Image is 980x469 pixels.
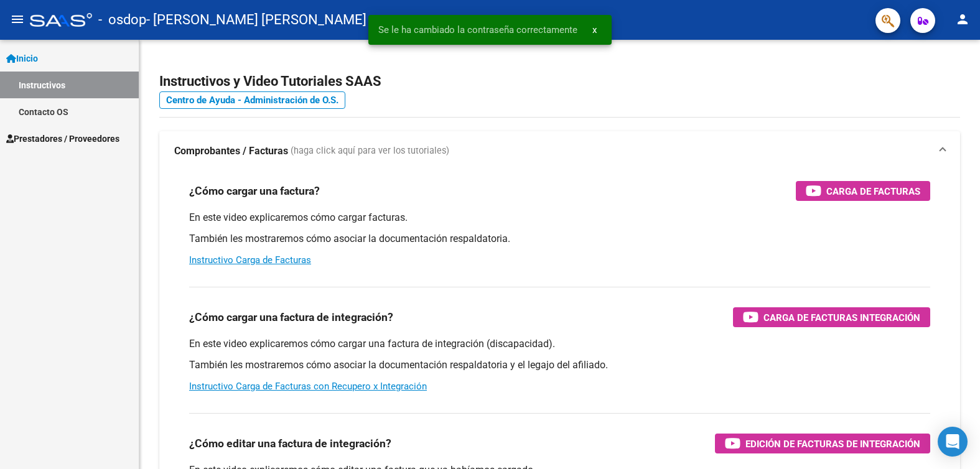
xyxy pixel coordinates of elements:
a: Centro de Ayuda - Administración de O.S. [159,91,345,109]
div: Open Intercom Messenger [938,427,968,457]
span: x [592,24,597,35]
span: Prestadores / Proveedores [6,132,119,146]
h3: ¿Cómo cargar una factura? [189,182,320,200]
span: Inicio [6,52,38,65]
span: - osdop [98,6,146,34]
button: Edición de Facturas de integración [715,434,930,453]
span: Carga de Facturas [826,183,920,199]
p: También les mostraremos cómo asociar la documentación respaldatoria y el legajo del afiliado. [189,358,930,372]
p: También les mostraremos cómo asociar la documentación respaldatoria. [189,232,930,246]
mat-icon: person [955,12,970,27]
span: Carga de Facturas Integración [763,310,920,325]
button: x [582,19,607,41]
button: Carga de Facturas Integración [733,307,930,327]
p: En este video explicaremos cómo cargar facturas. [189,211,930,225]
button: Carga de Facturas [796,181,930,201]
span: Edición de Facturas de integración [745,436,920,452]
h3: ¿Cómo cargar una factura de integración? [189,309,393,326]
span: Se le ha cambiado la contraseña correctamente [378,24,577,36]
p: En este video explicaremos cómo cargar una factura de integración (discapacidad). [189,337,930,351]
mat-icon: menu [10,12,25,27]
mat-expansion-panel-header: Comprobantes / Facturas (haga click aquí para ver los tutoriales) [159,131,960,171]
a: Instructivo Carga de Facturas con Recupero x Integración [189,381,427,392]
span: (haga click aquí para ver los tutoriales) [291,144,449,158]
a: Instructivo Carga de Facturas [189,254,311,266]
h2: Instructivos y Video Tutoriales SAAS [159,70,960,93]
h3: ¿Cómo editar una factura de integración? [189,435,391,452]
span: - [PERSON_NAME] [PERSON_NAME] [146,6,366,34]
strong: Comprobantes / Facturas [174,144,288,158]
